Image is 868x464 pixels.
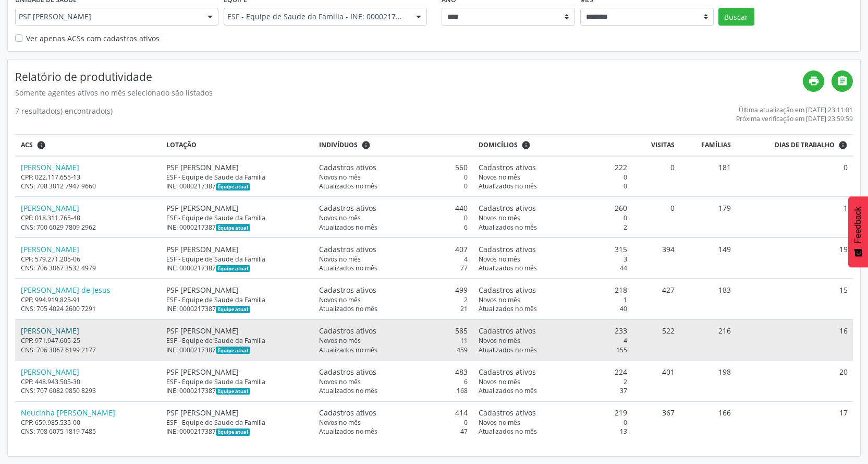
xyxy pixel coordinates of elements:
button: Buscar [718,8,754,26]
div: 414 [319,407,468,418]
div: INE: 0000217387 [166,386,308,395]
td: 179 [680,197,737,237]
div: 21 [319,304,468,313]
a: [PERSON_NAME] [21,367,79,377]
div: Somente agentes ativos no mês selecionado são listados [15,87,803,98]
a: print [803,70,824,92]
td: 216 [680,319,737,360]
td: 15 [737,279,853,319]
span: Atualizados no mês [319,346,377,354]
div: ESF - Equipe de Saude da Familia [166,295,308,304]
a: Neucinha [PERSON_NAME] [21,408,115,418]
span: Novos no mês [479,255,520,264]
span: Atualizados no mês [319,182,377,191]
div: 77 [319,264,468,272]
span: Esta é a equipe atual deste Agente [216,265,250,272]
div: 0 [479,173,627,182]
div: ESF - Equipe de Saude da Familia [166,213,308,222]
div: ESF - Equipe de Saude da Familia [166,255,308,264]
button: Feedback - Mostrar pesquisa [848,196,868,267]
span: Atualizados no mês [479,264,537,272]
span: Cadastros ativos [479,203,536,213]
div: PSF [PERSON_NAME] [166,325,308,336]
span: Cadastros ativos [319,203,376,213]
span: Novos no mês [479,418,520,427]
span: Cadastros ativos [319,244,376,255]
span: Novos no mês [319,255,361,264]
div: CPF: 659.985.535-00 [21,418,156,427]
span: Atualizados no mês [479,223,537,232]
div: CNS: 707 6082 9850 8293 [21,386,156,395]
div: 224 [479,366,627,377]
td: 367 [632,401,680,442]
div: 13 [479,427,627,436]
div: 218 [479,284,627,295]
div: 260 [479,203,627,213]
span: Cadastros ativos [319,284,376,295]
i: print [808,75,820,87]
div: CNS: 708 3012 7947 9660 [21,182,156,191]
div: INE: 0000217387 [166,264,308,272]
div: 4 [479,336,627,345]
div: Última atualização em [DATE] 23:11:01 [736,105,853,114]
div: CPF: 994.919.825-91 [21,295,156,304]
div: INE: 0000217387 [166,182,308,191]
td: 0 [632,156,680,197]
td: 0 [632,197,680,237]
div: CPF: 022.117.655-13 [21,173,156,182]
i: ACSs que estiveram vinculados a uma UBS neste período, mesmo sem produtividade. [36,140,46,150]
span: Esta é a equipe atual deste Agente [216,388,250,395]
td: 183 [680,279,737,319]
span: Novos no mês [319,295,361,304]
i: Dias em que o(a) ACS fez pelo menos uma visita, ou ficha de cadastro individual ou cadastro domic... [838,140,848,150]
th: Lotação [161,135,313,156]
span: Novos no mês [479,377,520,386]
div: 585 [319,325,468,336]
span: Novos no mês [319,173,361,182]
div: 0 [479,213,627,222]
div: CPF: 448.943.505-30 [21,377,156,386]
td: 1 [737,197,853,237]
div: 40 [479,304,627,313]
i:  [837,75,848,87]
div: 0 [479,182,627,191]
span: Atualizados no mês [479,386,537,395]
div: PSF [PERSON_NAME] [166,284,308,295]
span: Cadastros ativos [319,162,376,173]
div: ESF - Equipe de Saude da Familia [166,336,308,345]
td: 198 [680,360,737,401]
div: 6 [319,377,468,386]
td: 522 [632,319,680,360]
span: Novos no mês [479,213,520,222]
div: INE: 0000217387 [166,304,308,313]
a:  [832,70,853,92]
span: Esta é a equipe atual deste Agente [216,183,250,191]
div: INE: 0000217387 [166,223,308,232]
div: 37 [479,386,627,395]
div: 0 [319,213,468,222]
div: 3 [479,255,627,264]
td: 427 [632,279,680,319]
td: 20 [737,360,853,401]
span: Cadastros ativos [319,325,376,336]
span: Atualizados no mês [319,386,377,395]
div: 222 [479,162,627,173]
span: Novos no mês [479,295,520,304]
span: PSF [PERSON_NAME] [19,11,197,22]
td: 149 [680,237,737,278]
a: [PERSON_NAME] [21,203,79,213]
div: CPF: 971.947.605-25 [21,336,156,345]
div: 44 [479,264,627,272]
div: 168 [319,386,468,395]
td: 401 [632,360,680,401]
span: ACS [21,140,33,150]
span: Cadastros ativos [479,366,536,377]
div: 7 resultado(s) encontrado(s) [15,105,113,123]
a: [PERSON_NAME] de Jesus [21,285,111,295]
span: Atualizados no mês [319,427,377,436]
span: Atualizados no mês [319,304,377,313]
div: 2 [319,295,468,304]
div: PSF [PERSON_NAME] [166,203,308,213]
label: Ver apenas ACSs com cadastros ativos [26,33,160,44]
th: Famílias [680,135,737,156]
